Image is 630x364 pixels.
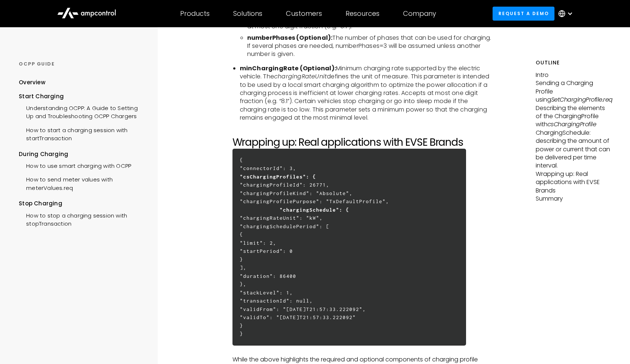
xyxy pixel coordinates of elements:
div: Company [403,10,436,18]
p: Wrapping up: Real applications with EVSE Brands [536,170,611,195]
a: Request a demo [493,7,554,20]
b: minChargingRate (Optional): [240,64,336,73]
a: Understanding OCPP: A Guide to Setting Up and Troubleshooting OCPP Chargers [19,100,145,123]
div: Customers [286,10,322,18]
em: SetChargingProfile.req [551,95,613,104]
div: Products [180,10,210,18]
strong: "csChargingProfiles": { [240,174,316,180]
p: ‍ [232,347,492,356]
strong: "chargingSchedule": { [280,207,349,213]
div: OCPP GUIDE [19,61,145,67]
p: Summary [536,195,611,203]
a: How to send meter values with meterValues.req [19,172,145,194]
p: Intro [536,71,611,79]
a: How to use smart charging with OCPP [19,158,131,172]
div: Overview [19,78,45,86]
h5: Outline [536,59,611,67]
div: Resources [346,10,379,18]
div: Solutions [233,10,262,18]
div: Start Charging [19,92,145,100]
li: Minimum charging rate supported by the electric vehicle. The defines the unit of measure. This pa... [240,64,492,122]
p: ChargingSchedule: describing the amount of power or current that can be delivered per time interval. [536,129,611,170]
div: During Charging [19,150,145,158]
p: Sending a Charging Profile using [536,79,611,104]
a: How to stop a charging session with stopTransaction [19,208,145,230]
li: The number of phases that can be used for charging. If several phases are needed, numberPhases=3 ... [247,34,492,59]
div: Stop Charging [19,199,145,208]
p: ‍ [232,128,492,136]
em: csChargingProfile [547,120,596,128]
h6: { "connectorId": 3, "chargingProfileId": 26771, "chargingProfileKind": "Absolute", "chargingProfi... [232,149,466,346]
h2: Wrapping up: Real applications with EVSE Brands [232,136,492,149]
p: Describing the elements of the ChargingProfile with [536,104,611,129]
a: Overview [19,78,45,92]
i: chargingRateUnit [274,72,327,81]
b: numberPhases (Optional): [247,33,333,42]
a: How to start a charging session with startTransaction [19,123,145,145]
